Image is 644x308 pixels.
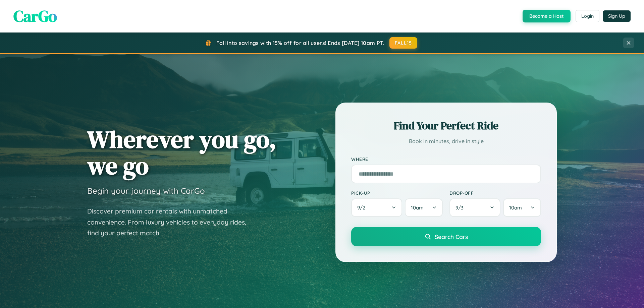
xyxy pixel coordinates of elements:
[351,156,541,162] label: Where
[576,10,599,22] button: Login
[455,204,467,211] span: 9 / 3
[449,190,541,196] label: Drop-off
[405,198,443,217] button: 10am
[435,233,468,240] span: Search Cars
[411,204,424,211] span: 10am
[351,190,443,196] label: Pick-up
[351,227,541,246] button: Search Cars
[87,206,255,239] p: Discover premium car rentals with unmatched convenience. From luxury vehicles to everyday rides, ...
[351,136,541,146] p: Book in minutes, drive in style
[351,198,402,217] button: 9/2
[503,198,541,217] button: 10am
[389,37,418,49] button: FALL15
[523,10,571,22] button: Become a Host
[87,126,276,179] h1: Wherever you go, we go
[603,10,631,22] button: Sign Up
[449,198,500,217] button: 9/3
[216,40,384,46] span: Fall into savings with 15% off for all users! Ends [DATE] 10am PT.
[509,204,522,211] span: 10am
[357,204,369,211] span: 9 / 2
[87,186,205,196] h3: Begin your journey with CarGo
[351,118,541,133] h2: Find Your Perfect Ride
[13,5,57,27] span: CarGo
